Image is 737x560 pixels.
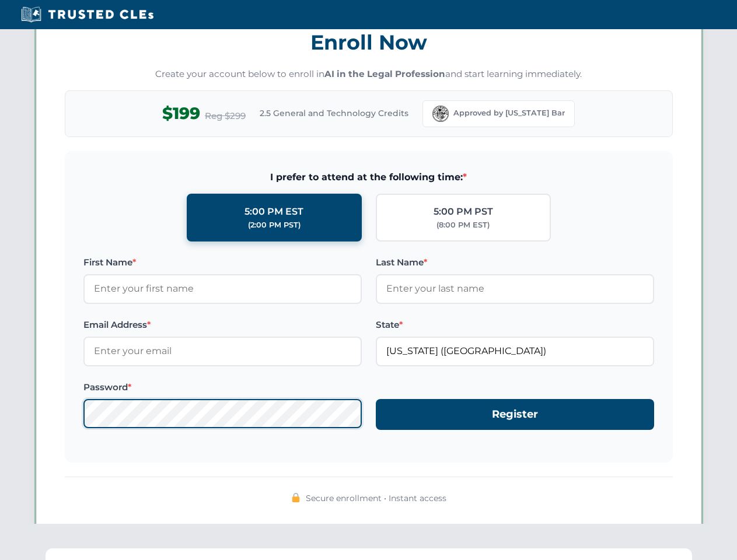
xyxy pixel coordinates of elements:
[83,170,654,185] span: I prefer to attend at the following time:
[260,107,408,120] span: 2.5 General and Technology Credits
[65,68,673,81] p: Create your account below to enroll in and start learning immediately.
[162,100,200,127] span: $199
[436,219,490,231] div: (8:00 PM EST)
[376,399,654,430] button: Register
[324,68,445,79] strong: AI in the Legal Profession
[244,204,303,219] div: 5:00 PM EST
[18,6,157,23] img: Trusted CLEs
[83,274,362,303] input: Enter your first name
[434,204,493,219] div: 5:00 PM PST
[291,493,301,502] img: 🔒
[83,337,362,366] input: Enter your email
[376,256,654,269] label: Last Name
[376,274,654,303] input: Enter your last name
[83,380,362,394] label: Password
[83,318,362,332] label: Email Address
[376,337,654,366] input: Florida (FL)
[65,24,673,61] h3: Enroll Now
[205,109,246,123] span: Reg $299
[453,107,565,119] span: Approved by [US_STATE] Bar
[376,318,654,332] label: State
[432,106,449,122] img: Florida Bar
[306,492,446,505] span: Secure enrollment • Instant access
[248,219,301,231] div: (2:00 PM PST)
[83,256,362,269] label: First Name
